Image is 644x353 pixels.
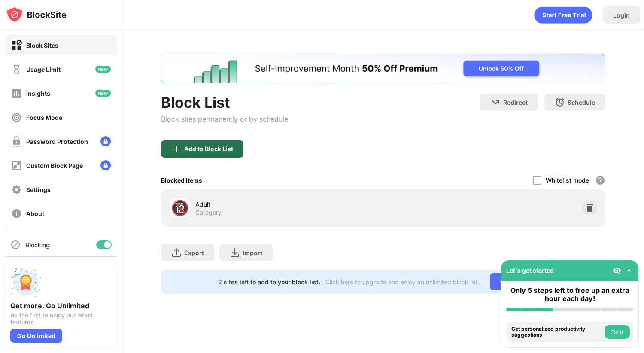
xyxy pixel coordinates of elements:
[26,162,83,169] div: Custom Block Page
[605,325,630,339] button: Do it
[26,210,44,217] div: About
[161,115,288,123] div: Block sites permanently or by schedule
[325,278,480,286] div: Click here to upgrade and enjoy an unlimited block list.
[10,240,21,250] img: blocking-icon.svg
[171,199,189,217] div: 🔞
[568,99,595,106] div: Schedule
[613,12,630,19] div: Login
[95,66,111,73] img: new-icon.svg
[26,138,88,145] div: Password Protection
[26,66,61,73] div: Usage Limit
[10,267,41,298] img: push-unlimited.svg
[625,266,633,275] img: omni-setup-toggle.svg
[100,136,111,146] img: lock-menu.svg
[95,90,111,97] img: new-icon.svg
[184,146,233,152] div: Add to Block List
[6,6,67,23] img: logo-blocksite.svg
[26,241,50,249] div: Blocking
[511,326,602,338] div: Get personalized productivity suggestions
[100,160,111,170] img: lock-menu.svg
[161,94,288,111] div: Block List
[503,99,528,106] div: Redirect
[195,200,383,209] div: Adult
[10,301,112,310] div: Get more. Go Unlimited
[11,184,22,195] img: settings-off.svg
[161,54,605,83] iframe: Banner
[184,249,204,256] div: Export
[546,176,589,184] div: Whitelist mode
[243,249,262,256] div: Import
[506,267,554,274] div: Let's get started
[11,64,22,75] img: time-usage-off.svg
[11,40,22,51] img: block-on.svg
[11,88,22,99] img: insights-off.svg
[26,114,62,121] div: Focus Mode
[11,112,22,123] img: focus-off.svg
[613,266,621,275] img: eye-not-visible.svg
[11,160,22,171] img: customize-block-page-off.svg
[26,90,50,97] div: Insights
[534,6,592,24] div: animation
[195,209,222,216] div: Category
[10,312,112,326] div: Be the first to enjoy our latest features
[11,208,22,219] img: about-off.svg
[26,42,58,49] div: Block Sites
[26,186,51,193] div: Settings
[11,136,22,147] img: password-protection-off.svg
[10,329,62,343] div: Go Unlimited
[506,286,633,303] div: Only 5 steps left to free up an extra hour each day!
[218,278,320,286] div: 2 sites left to add to your block list.
[490,273,549,290] div: Go Unlimited
[161,176,202,184] div: Blocked Items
